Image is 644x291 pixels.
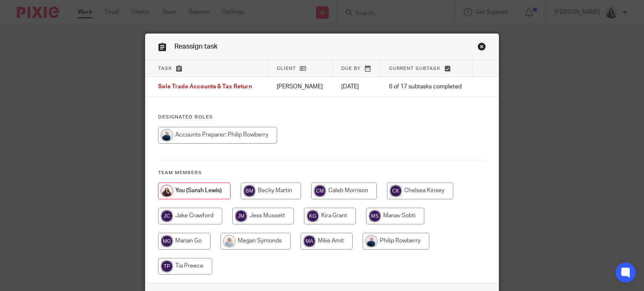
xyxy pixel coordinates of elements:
[341,66,361,71] span: Due by
[158,170,486,176] h4: Team members
[158,84,252,90] span: Sole Trade Accounts & Tax Return
[158,66,172,71] span: Task
[341,82,372,91] p: [DATE]
[277,66,296,71] span: Client
[478,42,486,54] a: Close this dialog window
[174,43,218,50] span: Reassign task
[389,66,441,71] span: Current subtask
[158,114,486,121] h4: Designated Roles
[277,82,325,91] p: [PERSON_NAME]
[381,77,473,97] td: 6 of 17 subtasks completed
